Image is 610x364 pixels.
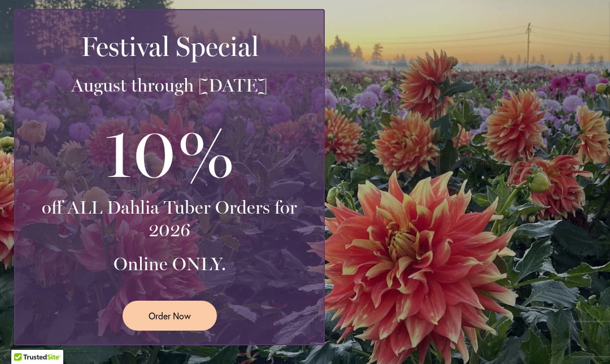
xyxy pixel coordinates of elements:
[29,31,310,62] h2: Festival Special
[29,108,310,196] h3: 10%
[123,301,217,331] a: Order Now
[29,196,310,241] h3: off ALL Dahlia Tuber Orders for 2026
[149,309,191,322] span: Order Now
[29,253,310,275] h3: Online ONLY.
[29,74,310,97] h3: August through [DATE]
